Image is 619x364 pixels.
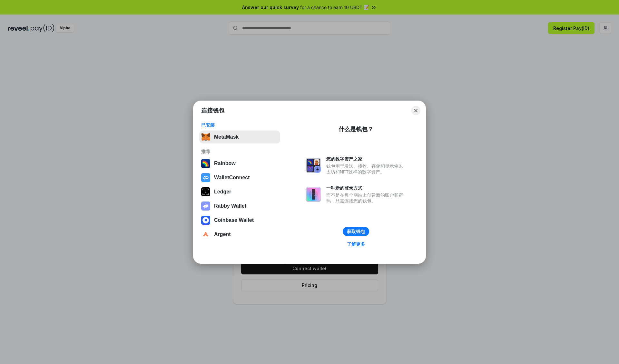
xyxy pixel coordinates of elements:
[199,171,280,184] button: WalletConnect
[201,173,210,182] img: svg+xml,%3Csvg%20width%3D%2228%22%20height%3D%2228%22%20viewBox%3D%220%200%2028%2028%22%20fill%3D...
[201,202,210,211] img: svg+xml,%3Csvg%20xmlns%3D%22http%3A%2F%2Fwww.w3.org%2F2000%2Fsvg%22%20fill%3D%22none%22%20viewBox...
[201,133,210,142] img: svg+xml,%3Csvg%20fill%3D%22none%22%20height%3D%2233%22%20viewBox%3D%220%200%2035%2033%22%20width%...
[339,125,373,133] div: 什么是钱包？
[199,185,280,198] button: Ledger
[411,106,420,115] button: Close
[199,131,280,143] button: MetaMask
[347,241,365,247] div: 了解更多
[347,229,365,234] div: 获取钱包
[199,200,280,212] button: Rabby Wallet
[326,156,406,162] div: 您的数字资产之家
[201,122,278,128] div: 已安装
[306,187,321,202] img: svg+xml,%3Csvg%20xmlns%3D%22http%3A%2F%2Fwww.w3.org%2F2000%2Fsvg%22%20fill%3D%22none%22%20viewBox...
[201,216,210,225] img: svg+xml,%3Csvg%20width%3D%2228%22%20height%3D%2228%22%20viewBox%3D%220%200%2028%2028%22%20fill%3D...
[214,203,246,209] div: Rabby Wallet
[306,158,321,173] img: svg+xml,%3Csvg%20xmlns%3D%22http%3A%2F%2Fwww.w3.org%2F2000%2Fsvg%22%20fill%3D%22none%22%20viewBox...
[343,240,369,248] a: 了解更多
[214,161,236,166] div: Rainbow
[214,189,231,195] div: Ledger
[326,163,406,175] div: 钱包用于发送、接收、存储和显示像以太坊和NFT这样的数字资产。
[326,192,406,204] div: 而不是在每个网站上创建新的账户和密码，只需连接您的钱包。
[214,175,250,181] div: WalletConnect
[214,134,239,140] div: MetaMask
[214,217,254,223] div: Coinbase Wallet
[343,227,369,236] button: 获取钱包
[199,214,280,227] button: Coinbase Wallet
[326,185,406,191] div: 一种新的登录方式
[201,230,210,239] img: svg+xml,%3Csvg%20width%3D%2228%22%20height%3D%2228%22%20viewBox%3D%220%200%2028%2028%22%20fill%3D...
[201,187,210,196] img: svg+xml,%3Csvg%20xmlns%3D%22http%3A%2F%2Fwww.w3.org%2F2000%2Fsvg%22%20width%3D%2228%22%20height%3...
[201,149,278,154] div: 推荐
[199,228,280,241] button: Argent
[199,157,280,170] button: Rainbow
[214,231,231,237] div: Argent
[201,107,224,114] h1: 连接钱包
[201,159,210,168] img: svg+xml,%3Csvg%20width%3D%22120%22%20height%3D%22120%22%20viewBox%3D%220%200%20120%20120%22%20fil...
